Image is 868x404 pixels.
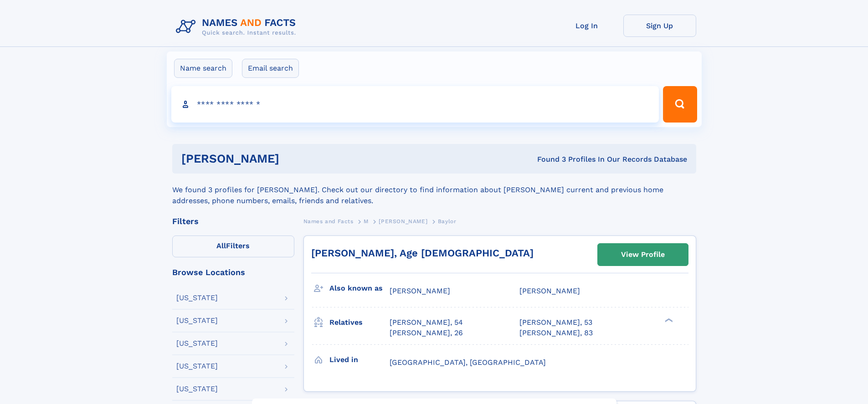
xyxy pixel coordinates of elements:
div: Filters [172,217,294,225]
a: [PERSON_NAME], 53 [519,317,592,327]
span: [PERSON_NAME] [379,218,427,225]
a: Log In [550,15,623,37]
div: Found 3 Profiles In Our Records Database [408,154,687,164]
div: [US_STATE] [176,385,218,393]
h3: Lived in [329,352,390,368]
span: [PERSON_NAME] [519,286,580,295]
label: Email search [242,59,299,78]
a: [PERSON_NAME] [379,215,427,227]
h3: Relatives [329,315,390,330]
span: Baylor [438,218,457,225]
a: Sign Up [623,15,696,37]
input: search input [171,86,659,123]
div: [US_STATE] [176,363,218,370]
span: [GEOGRAPHIC_DATA], [GEOGRAPHIC_DATA] [390,358,546,367]
a: [PERSON_NAME], 83 [519,328,593,338]
label: Filters [172,235,294,257]
div: [US_STATE] [176,317,218,324]
div: [US_STATE] [176,340,218,347]
span: [PERSON_NAME] [390,286,450,295]
span: All [216,241,226,250]
div: ❯ [663,317,673,323]
h1: [PERSON_NAME] [181,153,408,164]
a: [PERSON_NAME], Age [DEMOGRAPHIC_DATA] [311,247,534,259]
label: Name search [174,59,232,78]
a: M [364,215,369,227]
a: [PERSON_NAME], 54 [390,317,463,327]
a: Names and Facts [303,215,354,227]
div: View Profile [621,244,665,265]
span: M [364,218,369,225]
h3: Also known as [329,281,390,296]
a: View Profile [598,244,688,266]
div: Browse Locations [172,268,294,276]
div: We found 3 profiles for [PERSON_NAME]. Check out our directory to find information about [PERSON_... [172,174,696,206]
a: [PERSON_NAME], 26 [390,328,463,338]
img: Logo Names and Facts [172,15,303,39]
div: [US_STATE] [176,294,218,302]
button: Search Button [663,86,697,123]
